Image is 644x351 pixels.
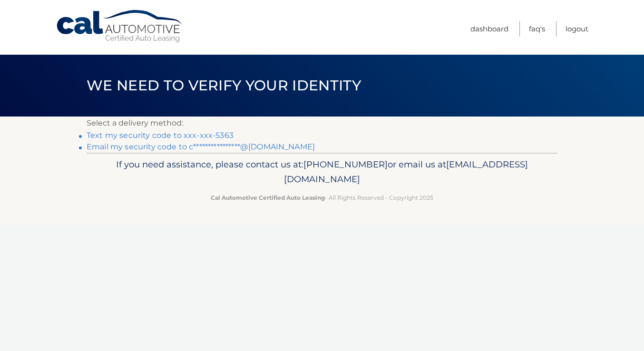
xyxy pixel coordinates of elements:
p: Select a delivery method: [87,117,557,130]
p: - All Rights Reserved - Copyright 2025 [93,193,551,203]
a: Logout [566,21,588,37]
strong: Cal Automotive Certified Auto Leasing [211,194,325,201]
a: Text my security code to xxx-xxx-5363 [87,131,234,140]
span: [PHONE_NUMBER] [303,159,388,170]
a: Cal Automotive [56,10,184,43]
a: FAQ's [529,21,545,37]
a: Dashboard [470,21,508,37]
p: If you need assistance, please contact us at: or email us at [93,157,551,187]
span: We need to verify your identity [87,77,361,94]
